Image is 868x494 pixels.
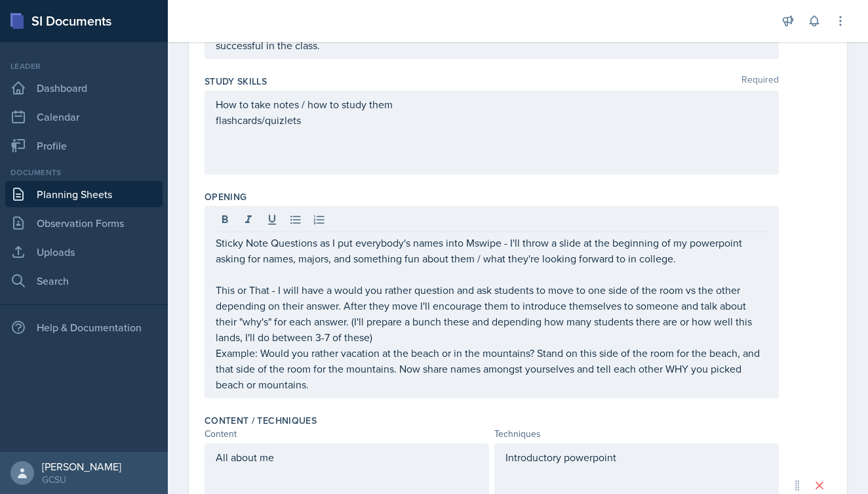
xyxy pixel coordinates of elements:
[205,75,267,88] label: Study Skills
[494,427,779,441] div: Techniques
[5,167,163,178] div: Documents
[42,473,121,486] div: GCSU
[205,427,489,441] div: Content
[5,104,163,130] a: Calendar
[216,449,478,465] p: All about me
[741,75,779,88] span: Required
[5,239,163,265] a: Uploads
[5,210,163,236] a: Observation Forms
[216,345,768,392] p: Example: Would you rather vacation at the beach or in the mountains? Stand on this side of the ro...
[205,190,247,203] label: Opening
[216,235,768,266] p: Sticky Note Questions as I put everybody's names into Mswipe - I'll throw a slide at the beginnin...
[216,112,768,128] p: flashcards/quizlets
[5,268,163,294] a: Search
[505,449,768,465] p: Introductory powerpoint
[5,133,163,159] a: Profile
[5,75,163,101] a: Dashboard
[216,282,768,345] p: This or That - I will have a would you rather question and ask students to move to one side of th...
[42,460,121,473] div: [PERSON_NAME]
[5,60,163,72] div: Leader
[205,414,317,427] label: Content / Techniques
[5,181,163,207] a: Planning Sheets
[5,314,163,340] div: Help & Documentation
[216,96,768,112] p: How to take notes / how to study them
